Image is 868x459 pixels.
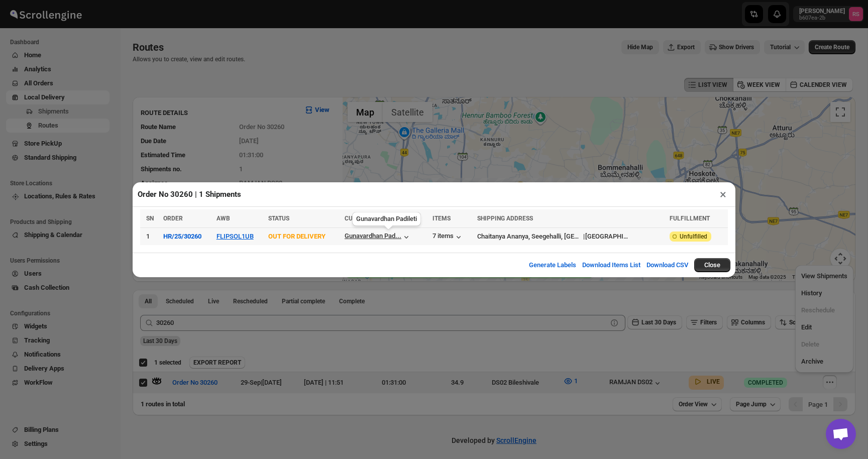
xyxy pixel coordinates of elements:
button: FLIPSOL1UB [216,233,254,240]
button: Download Items List [576,255,646,275]
div: Chaitanya Ananya, Seegehalli, [GEOGRAPHIC_DATA] [477,232,583,242]
span: STATUS [268,215,289,222]
button: HR/25/30260 [163,233,201,240]
span: FULFILLMENT [670,215,710,222]
div: [GEOGRAPHIC_DATA] [585,232,631,242]
div: | [477,232,664,242]
button: Gunavardhan Pad... [345,232,411,242]
button: Generate Labels [523,255,582,275]
span: AWB [216,215,230,222]
span: ORDER [163,215,183,222]
span: CUSTOMER [345,215,377,222]
div: Gunavardhan Pad... [345,232,401,240]
span: Unfulfilled [680,233,707,241]
button: Download CSV [640,255,694,275]
span: OUT FOR DELIVERY [268,233,325,240]
span: SN [146,215,154,222]
button: × [716,187,730,201]
button: Close [694,258,730,272]
td: 1 [140,227,160,245]
h2: Order No 30260 | 1 Shipments [138,189,241,199]
div: Open chat [826,419,856,449]
span: SHIPPING ADDRESS [477,215,533,222]
span: ITEMS [432,215,451,222]
button: 7 items [432,232,464,242]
